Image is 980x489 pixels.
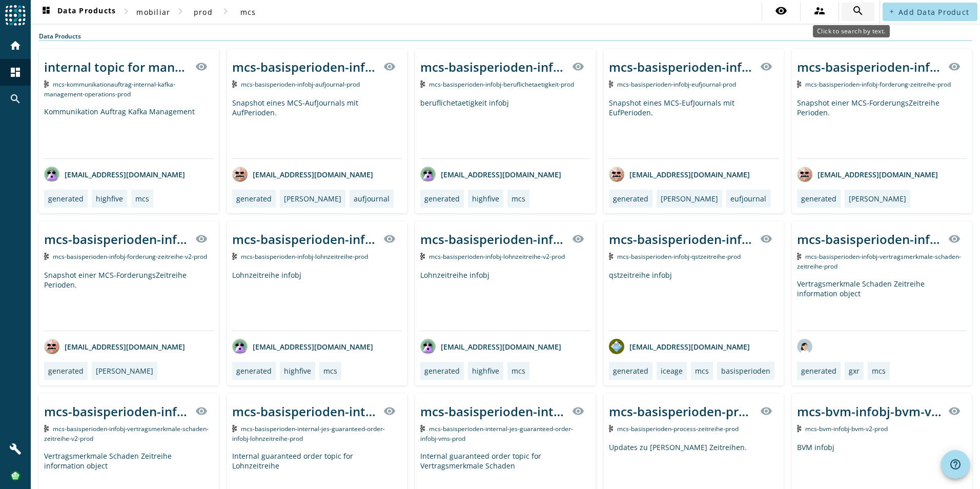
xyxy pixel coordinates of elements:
mat-icon: visibility [195,233,208,245]
mat-icon: visibility [760,405,772,417]
mat-icon: chevron_right [219,5,232,17]
img: Kafka Topic: mcs-basisperioden-infobj-vertragsmerkmale-schaden-zeitreihe-v2-prod [44,425,49,432]
div: [EMAIL_ADDRESS][DOMAIN_NAME] [44,339,185,354]
mat-icon: visibility [760,60,772,73]
div: Vertragsmerkmale Schaden Zeitreihe information object [797,279,967,331]
div: mcs [512,194,525,203]
mat-icon: visibility [948,60,961,73]
span: Add Data Product [899,7,969,17]
span: Kafka Topic: mcs-basisperioden-process-zeitreihe-prod [617,424,739,433]
div: [EMAIL_ADDRESS][DOMAIN_NAME] [44,167,185,182]
span: Kafka Topic: mcs-basisperioden-infobj-eufjournal-prod [617,80,736,89]
div: Snapshot einer MCS-ForderungsZeitreihe Perioden. [44,270,214,331]
div: generated [48,366,84,376]
button: Data Products [36,3,120,21]
img: Kafka Topic: mcs-basisperioden-internal-jes-guaranteed-order-infobj-vms-prod [420,425,425,432]
div: gxr [849,366,860,376]
div: [EMAIL_ADDRESS][DOMAIN_NAME] [420,339,561,354]
mat-icon: search [852,5,864,17]
mat-icon: build [9,443,22,455]
mat-icon: dashboard [40,6,52,18]
div: mcs [323,366,337,376]
span: Kafka Topic: mcs-basisperioden-infobj-forderung-zeitreihe-v2-prod [53,252,207,261]
img: avatar [797,339,812,354]
img: Kafka Topic: mcs-basisperioden-infobj-eufjournal-prod [609,80,614,88]
mat-icon: add [889,9,894,14]
div: [EMAIL_ADDRESS][DOMAIN_NAME] [797,167,938,182]
span: mobiliar [136,7,170,17]
img: avatar [232,167,248,182]
img: Kafka Topic: mcs-basisperioden-infobj-beruflichetaetigkeit-prod [420,80,425,88]
mat-icon: home [9,39,22,52]
div: qstzeitreihe infobj [609,270,779,331]
div: mcs-basisperioden-process-zeitreihe-_stage_ [609,403,754,420]
div: aufjournal [354,194,390,203]
div: Snapshot einer MCS-ForderungsZeitreihe Perioden. [797,98,967,158]
div: Snapshot eines MCS-AufJournals mit AufPerioden. [232,98,402,158]
mat-icon: visibility [383,405,396,417]
div: Lohnzeitreihe infobj [420,270,590,331]
div: Click to search by text. [813,25,890,37]
div: mcs [135,194,149,203]
div: [EMAIL_ADDRESS][DOMAIN_NAME] [232,339,373,354]
div: highfive [284,366,311,376]
div: Data Products [39,32,972,41]
span: prod [194,7,213,17]
span: Kafka Topic: mcs-kommunikationauftrag-internal-kafka-management-operations-prod [44,80,175,98]
div: Snapshot eines MCS-EufJournals mit EufPerioden. [609,98,779,158]
img: 96fbaf8f9409a5bafbce4fc7b2743f60 [10,471,21,481]
button: prod [187,3,219,21]
div: mcs-basisperioden-infobj-vertragsmerkmale-schaden-zeitreihe-_stage_ [797,231,942,248]
img: Kafka Topic: mcs-basisperioden-infobj-aufjournal-prod [232,80,237,88]
span: Data Products [40,6,116,18]
div: generated [236,366,272,376]
mat-icon: chevron_right [120,5,132,17]
mat-icon: visibility [383,233,396,245]
div: [PERSON_NAME] [284,194,341,203]
div: mcs [512,366,525,376]
div: mcs-basisperioden-infobj-eufjournal-_stage_ [609,58,754,75]
img: Kafka Topic: mcs-basisperioden-process-zeitreihe-prod [609,425,614,432]
div: [PERSON_NAME] [849,194,906,203]
div: Kommunikation Auftrag Kafka Management [44,107,214,158]
div: mcs [872,366,886,376]
span: Kafka Topic: mcs-basisperioden-infobj-lohnzeitreihe-prod [241,252,368,261]
div: generated [424,194,460,203]
mat-icon: visibility [948,405,961,417]
mat-icon: search [9,93,22,105]
mat-icon: supervisor_account [813,5,826,17]
img: Kafka Topic: mcs-kommunikationauftrag-internal-kafka-management-operations-prod [44,80,49,88]
div: mcs-basisperioden-infobj-lohnzeitreihe-_stage_ [232,231,377,248]
div: Lohnzeitreihe infobj [232,270,402,331]
img: Kafka Topic: mcs-basisperioden-infobj-vertragsmerkmale-schaden-zeitreihe-prod [797,253,802,260]
div: basisperioden [721,366,770,376]
div: mcs-basisperioden-infobj-lohnzeitreihe-v2-_stage_ [420,231,565,248]
div: highfive [96,194,123,203]
mat-icon: visibility [572,60,584,73]
div: [EMAIL_ADDRESS][DOMAIN_NAME] [420,167,561,182]
div: mcs-basisperioden-infobj-forderung-zeitreihe-_stage_ [797,58,942,75]
div: iceage [661,366,683,376]
div: generated [801,194,836,203]
span: Kafka Topic: mcs-basisperioden-infobj-vertragsmerkmale-schaden-zeitreihe-prod [797,252,962,271]
div: generated [236,194,272,203]
div: generated [613,366,648,376]
div: generated [48,194,84,203]
div: generated [801,366,836,376]
img: avatar [609,339,624,354]
mat-icon: visibility [572,233,584,245]
div: mcs-basisperioden-internal-jes-guaranteed-order-infobj-vms-_stage_ [420,403,565,420]
span: Kafka Topic: mcs-basisperioden-infobj-aufjournal-prod [241,80,360,89]
div: mcs-basisperioden-infobj-qstzeitreihe-_stage_ [609,231,754,248]
div: highfive [472,194,499,203]
img: avatar [44,167,59,182]
div: mcs-basisperioden-infobj-aufjournal-_stage_ [232,58,377,75]
div: mcs-basisperioden-infobj-forderung-zeitreihe-v2-_stage_ [44,231,189,248]
img: avatar [420,167,436,182]
span: Kafka Topic: mcs-basisperioden-infobj-beruflichetaetigkeit-prod [429,80,574,89]
span: Kafka Topic: mcs-basisperioden-infobj-vertragsmerkmale-schaden-zeitreihe-v2-prod [44,424,209,443]
span: mcs [240,7,256,17]
img: spoud-logo.svg [5,5,26,26]
div: mcs [695,366,709,376]
div: [EMAIL_ADDRESS][DOMAIN_NAME] [609,339,750,354]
